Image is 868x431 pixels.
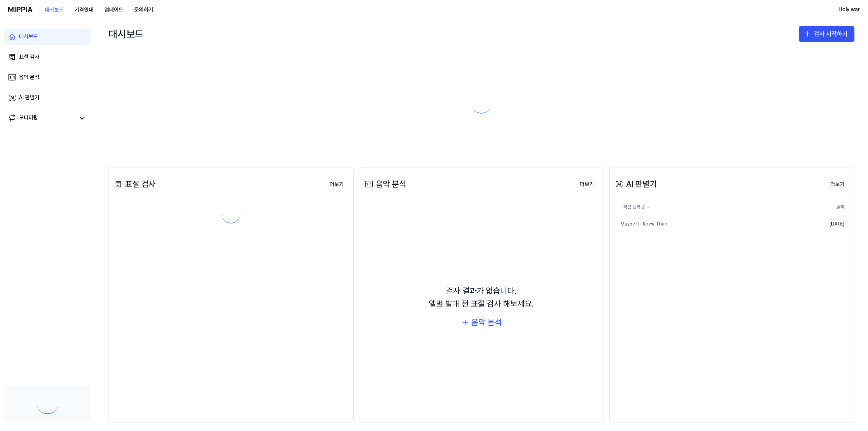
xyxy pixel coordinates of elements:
button: 더보기 [825,178,850,191]
div: 음악 분석 [363,178,406,191]
button: 더보기 [324,178,349,191]
a: 표절 검사 [4,49,91,65]
button: 대시보드 [39,3,69,17]
th: 날짜 [811,199,850,215]
div: 음악 분석 [471,316,502,329]
a: 음악 분석 [4,69,91,85]
div: 검사 결과가 없습니다. 앨범 발매 전 표절 검사 해보세요. [429,285,534,311]
a: AI 판별기 [4,90,91,106]
div: 모니터링 [19,114,38,123]
a: 대시보드 [4,28,91,45]
div: 음악 분석 [19,73,39,81]
button: 가격안내 [69,3,99,17]
button: 업데이트 [99,3,129,17]
div: Maybe If I Knew Then [614,221,667,228]
button: Holy war [839,5,860,14]
div: 대시보드 [19,33,38,41]
div: AI 판별기 [614,178,657,191]
button: 검사 시작하기 [799,26,854,42]
img: logo [8,7,33,12]
a: Maybe If I Knew Then [614,215,811,233]
div: 표절 검사 [19,53,39,61]
div: 대시보드 [108,26,144,42]
td: [DATE] [811,215,850,233]
a: 업데이트 [99,0,129,19]
button: 음악 분석 [461,316,502,329]
button: 문의하기 [129,3,159,17]
a: 모니터링 [8,114,75,123]
div: 표절 검사 [113,178,156,191]
div: AI 판별기 [19,94,39,102]
button: 더보기 [574,178,599,191]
